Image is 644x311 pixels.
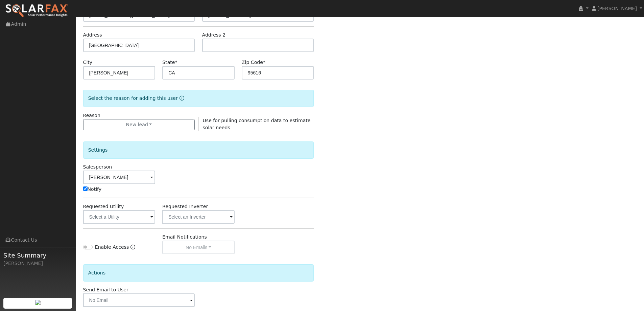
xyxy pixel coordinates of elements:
label: Reason [83,112,100,119]
span: [PERSON_NAME] [597,6,637,11]
label: State [162,59,177,66]
label: Enable Access [95,244,129,251]
a: Reason for new user [178,95,184,101]
div: Settings [83,141,314,159]
input: Select a Utility [83,210,156,224]
label: Zip Code [242,59,265,66]
span: Use for pulling consumption data to estimate solar needs [203,118,311,130]
img: SolarFax [5,4,69,18]
a: Enable Access [130,244,135,254]
label: Address 2 [202,31,226,39]
input: Notify [83,186,88,191]
div: Select the reason for adding this user [83,90,314,107]
label: City [83,59,93,66]
label: Requested Utility [83,203,124,210]
label: Salesperson [83,163,112,171]
label: Address [83,31,102,39]
span: Required [263,60,265,65]
input: Select an Inverter [162,210,235,224]
span: Required [175,60,177,65]
label: Notify [83,186,102,193]
input: No Email [83,293,195,307]
img: retrieve [35,300,41,305]
div: [PERSON_NAME] [3,260,72,267]
label: Email Notifications [162,234,207,241]
button: New lead [83,119,195,131]
label: Send Email to User [83,286,128,293]
input: Select a User [83,171,156,184]
span: Site Summary [3,251,72,260]
label: Requested Inverter [162,203,208,210]
div: Actions [83,264,314,282]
